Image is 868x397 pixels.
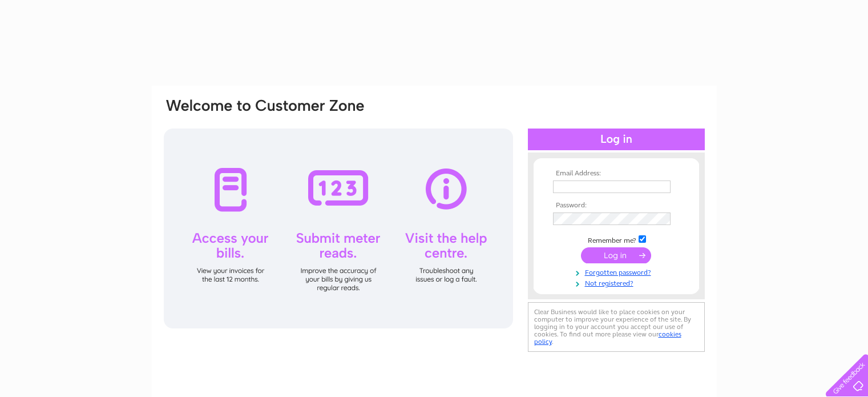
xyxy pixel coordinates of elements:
div: Clear Business would like to place cookies on your computer to improve your experience of the sit... [528,302,705,352]
input: Submit [581,247,651,263]
th: Email Address: [550,170,683,178]
td: Remember me? [550,234,683,245]
th: Password: [550,202,683,210]
a: Forgotten password? [553,266,683,277]
a: Not registered? [553,277,683,288]
a: cookies policy [534,330,681,346]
